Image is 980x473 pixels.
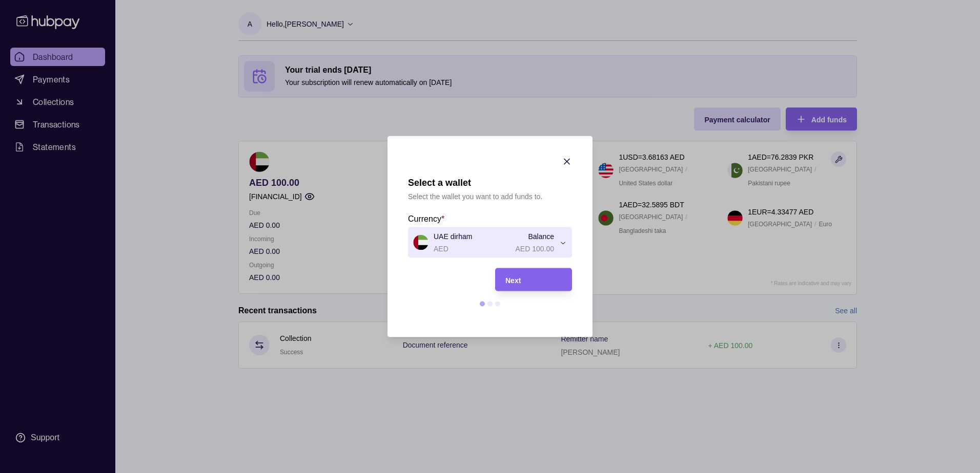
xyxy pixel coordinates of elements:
h1: Select a wallet [408,177,542,188]
label: Currency [408,212,444,225]
span: Next [505,276,521,284]
p: Select the wallet you want to add funds to. [408,191,542,202]
button: Next [495,268,572,291]
p: Currency [408,214,441,223]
